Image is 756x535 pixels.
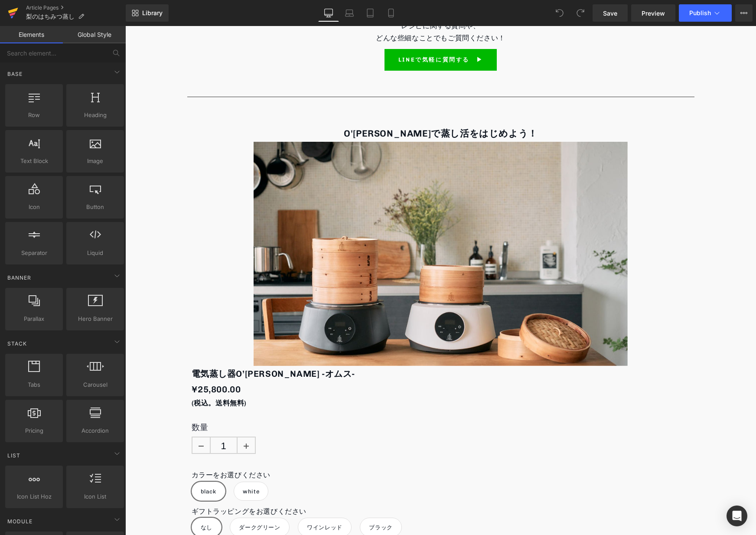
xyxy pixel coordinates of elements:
[69,314,121,323] span: Hero Banner
[66,445,565,455] label: カラーをお選びください
[218,102,412,113] strong: O'[PERSON_NAME]で蒸し活をはじめよう！
[69,202,121,212] span: Button
[8,380,60,389] span: Tabs
[7,451,21,460] span: List
[318,4,339,22] a: Desktop
[8,157,60,166] span: Text Block
[66,343,230,353] strong: 電気蒸し器O’[PERSON_NAME] -オムス-
[69,492,121,501] span: Icon List
[126,4,169,22] a: New Library
[642,9,665,18] span: Preview
[631,4,675,22] a: Preview
[182,492,217,510] span: ワインレッド
[259,23,371,45] a: LINEで気軽に質問する ▶︎
[117,456,134,474] span: white
[572,4,589,22] button: Redo
[66,356,116,371] span: ¥25,800.00
[66,397,565,411] label: 数量
[75,492,87,510] span: なし
[689,10,711,16] span: Publish
[735,4,753,22] button: More
[7,70,23,78] span: Base
[551,4,568,22] button: Undo
[679,4,732,22] button: Publish
[8,492,60,501] span: Icon List Hoz
[360,4,381,22] a: Tablet
[69,426,121,435] span: Accordion
[8,426,60,435] span: Pricing
[26,4,126,11] a: Article Pages
[727,506,747,526] div: Open Intercom Messenger
[244,492,267,510] span: ブラック
[8,248,60,258] span: Separator
[69,248,121,258] span: Liquid
[381,4,401,22] a: Mobile
[68,373,121,381] span: 税込。送料無料)
[66,373,121,381] strong: (
[142,9,163,17] span: Library
[114,492,155,510] span: ダークグリーン
[75,456,91,474] span: black
[62,6,569,19] p: どんな些細なことでもご質問ください！
[8,314,60,323] span: Parallax
[66,481,565,492] label: ギフトラッピングをお選びください
[8,202,60,212] span: Icon
[273,30,358,37] span: LINEで気軽に質問する ▶︎
[8,111,60,120] span: Row
[69,157,121,166] span: Image
[7,339,28,348] span: Stack
[7,274,32,282] span: Banner
[69,380,121,389] span: Carousel
[339,4,360,22] a: Laptop
[7,517,33,525] span: Module
[69,111,121,120] span: Heading
[603,9,617,18] span: Save
[128,116,502,340] img: 電気蒸し器O’MUSU -オムス- 3営業日以内に発送
[63,26,126,43] a: Global Style
[26,13,75,20] span: 梨のはちみつ蒸し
